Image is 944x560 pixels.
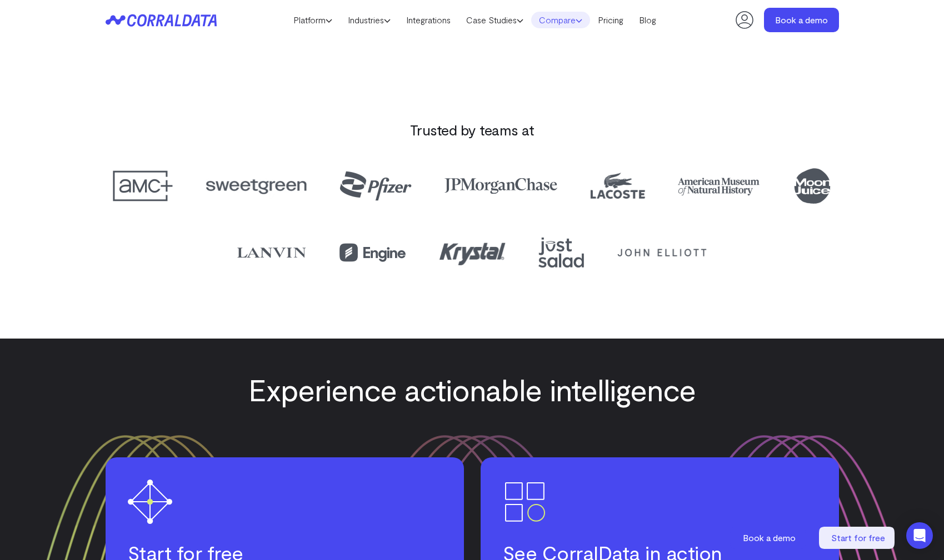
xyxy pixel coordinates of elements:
span: Book a demo [743,532,796,543]
div: Open Intercom Messenger [906,522,933,549]
a: Blog [631,12,664,28]
a: Case Studies [458,12,531,28]
a: Platform [286,12,340,28]
a: Book a demo [764,8,839,32]
a: Start for free [819,527,897,549]
a: Pricing [590,12,631,28]
a: Book a demo [730,527,808,549]
a: Compare [531,12,590,28]
a: Industries [340,12,398,28]
a: Integrations [398,12,458,28]
span: Start for free [831,532,885,543]
h3: Trusted by teams at [106,120,839,139]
